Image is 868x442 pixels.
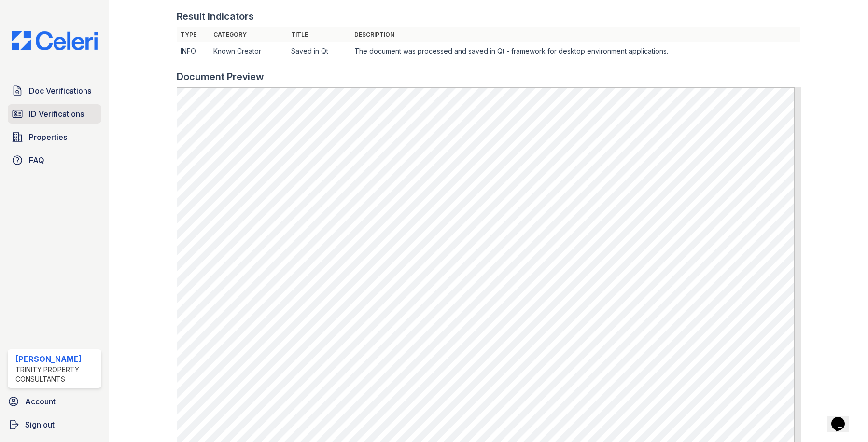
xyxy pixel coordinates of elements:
a: ID Verifications [8,104,101,124]
div: Trinity Property Consultants [15,365,98,384]
a: Doc Verifications [8,81,101,100]
span: Doc Verifications [29,85,91,97]
span: Account [25,396,56,407]
td: The document was processed and saved in Qt - framework for desktop environment applications. [350,42,801,60]
td: INFO [177,42,210,60]
td: Known Creator [210,42,287,60]
a: FAQ [8,151,101,170]
span: Sign out [25,419,55,430]
th: Category [210,27,287,42]
td: Saved in Qt [287,42,350,60]
iframe: chat widget [827,403,858,432]
a: Properties [8,127,101,147]
span: ID Verifications [29,108,84,120]
img: CE_Logo_Blue-a8612792a0a2168367f1c8372b55b34899dd931a85d93a1a3d3e32e68fde9ad4.png [4,31,105,50]
div: Result Indicators [177,10,254,23]
div: [PERSON_NAME] [15,353,98,365]
a: Account [4,392,105,411]
th: Title [287,27,350,42]
th: Description [350,27,801,42]
div: Document Preview [177,70,264,83]
a: Sign out [4,415,105,434]
th: Type [177,27,210,42]
span: FAQ [29,154,44,166]
span: Properties [29,131,67,143]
